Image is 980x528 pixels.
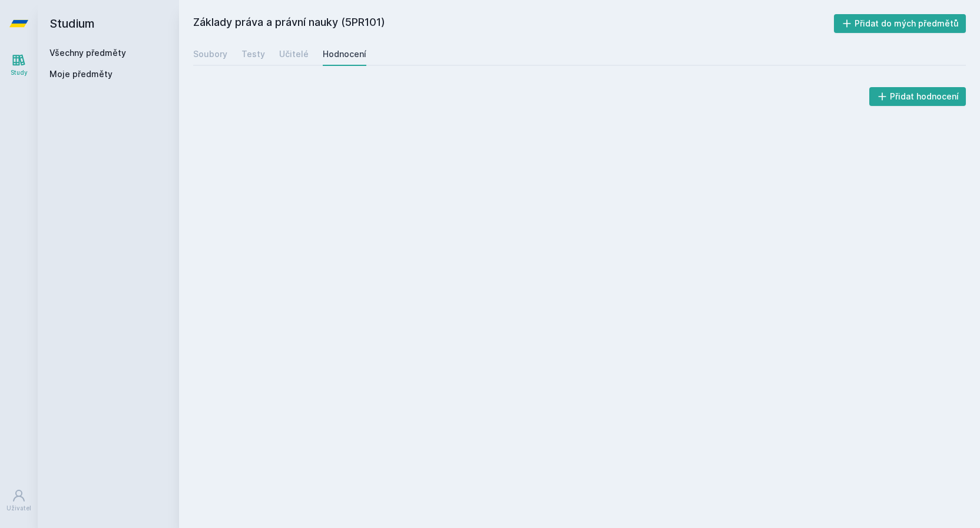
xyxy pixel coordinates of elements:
div: Study [11,68,28,77]
div: Hodnocení [323,48,366,60]
h2: Základy práva a právní nauky (5PR101) [193,14,834,33]
a: Testy [241,42,265,66]
a: Soubory [193,42,227,66]
a: Všechny předměty [49,48,126,58]
a: Uživatel [2,483,35,519]
div: Učitelé [279,48,309,60]
button: Přidat do mých předmětů [834,14,966,33]
a: Hodnocení [323,42,366,66]
div: Soubory [193,48,227,60]
button: Přidat hodnocení [869,87,966,106]
a: Učitelé [279,42,309,66]
a: Study [2,47,35,83]
span: Moje předměty [49,68,112,80]
div: Uživatel [6,504,31,513]
div: Testy [241,48,265,60]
